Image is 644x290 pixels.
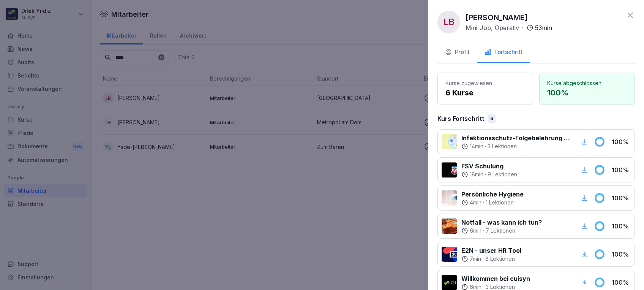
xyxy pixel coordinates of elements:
p: 100 % [612,137,631,146]
p: 14 min [470,143,483,150]
p: 53 min [535,23,552,32]
p: 100 % [612,193,631,203]
p: 6 Kurse [445,87,525,98]
p: Persönliche Hygiene [461,190,524,199]
div: LB [437,11,460,33]
div: Fortschritt [485,48,522,57]
p: FSV Schulung [461,162,517,171]
p: 7 Lektionen [486,227,515,235]
p: Willkommen bei cuisyn [461,274,530,283]
div: · [461,199,524,206]
p: 9 Lektionen [488,171,517,178]
p: [PERSON_NAME] [466,12,528,23]
div: · [461,255,521,263]
p: Kurse zugewiesen [445,79,525,87]
p: 1 Lektionen [486,199,514,206]
p: E2N - unser HR Tool [461,246,521,255]
p: 100 % [612,250,631,259]
p: 6 min [470,227,481,235]
div: · [461,143,570,150]
p: Kurse abgeschlossen [547,79,627,87]
p: 100 % [612,278,631,287]
div: Profil [445,48,469,57]
p: 3 Lektionen [488,143,517,150]
p: Mini-Job, Operativ [466,23,519,32]
p: Infektionsschutz-Folgebelehrung (nach §43 IfSG) [461,133,570,143]
p: 8 Lektionen [485,255,515,263]
p: 4 min [470,199,481,206]
div: · [466,23,552,32]
button: Profil [437,43,477,63]
button: Fortschritt [477,43,530,63]
div: · [461,171,517,178]
div: · [461,227,542,235]
p: 100 % [612,222,631,231]
p: Kurs Fortschritt [437,114,484,123]
div: 6 [488,114,496,123]
p: 100 % [612,165,631,174]
p: 18 min [470,171,483,178]
p: Notfall - was kann ich tun? [461,218,542,227]
p: 100 % [547,87,627,98]
p: 7 min [470,255,481,263]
